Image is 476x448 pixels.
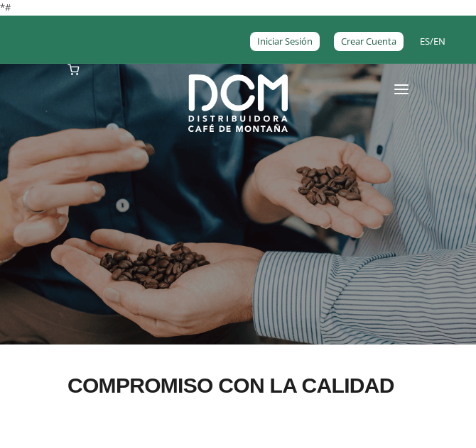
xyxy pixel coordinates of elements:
h2: COMPROMISO CON LA CALIDAD [67,366,409,405]
a: Crear Cuenta [334,32,404,52]
a: ES [420,35,430,47]
a: Iniciar Sesión [250,32,320,52]
span: / [420,34,445,50]
a: EN [433,35,445,47]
